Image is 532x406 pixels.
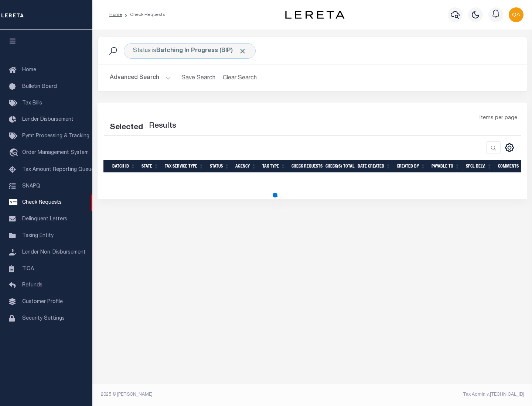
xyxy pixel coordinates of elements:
[480,114,517,123] span: Items per page
[232,160,259,173] th: Agency
[22,117,74,122] span: Lender Disbursement
[22,84,57,89] span: Bulletin Board
[22,68,36,73] span: Home
[289,160,323,173] th: Check Requests
[22,250,86,255] span: Lender Non-Disbursement
[122,11,165,18] li: Check Requests
[318,391,524,398] div: Tax Admin v.[TECHNICAL_ID]
[394,160,429,173] th: Created By
[22,183,40,189] span: SNAPQ
[109,13,122,17] a: Home
[109,160,139,173] th: Batch Id
[259,160,289,173] th: Tax Type
[162,160,207,173] th: Tax Service Type
[110,71,171,85] button: Advanced Search
[22,299,63,304] span: Customer Profile
[207,160,232,173] th: Status
[22,200,62,205] span: Check Requests
[495,160,528,173] th: Comments
[110,122,143,134] div: Selected
[177,71,220,85] button: Save Search
[429,160,463,173] th: Payable To
[22,233,54,238] span: Taxing Entity
[285,11,344,19] img: logo-dark.svg
[22,283,42,288] span: Refunds
[355,160,394,173] th: Date Created
[22,167,94,172] span: Tax Amount Reporting Queue
[22,217,67,222] span: Delinquent Letters
[95,391,313,398] div: 2025 © [PERSON_NAME].
[463,160,495,173] th: Spcl Delv.
[9,148,21,158] i: travel_explore
[22,316,65,321] span: Security Settings
[139,160,162,173] th: State
[22,266,34,271] span: TIQA
[22,101,42,106] span: Tax Bills
[220,71,260,85] button: Clear Search
[22,150,89,155] span: Order Management System
[323,160,355,173] th: Check(s) Total
[156,48,246,54] b: Batching In Progress (BIP)
[149,120,176,132] label: Results
[124,43,256,59] div: Click to Edit
[239,47,246,55] span: Click to Remove
[509,7,524,22] img: svg+xml;base64,PHN2ZyB4bWxucz0iaHR0cDovL3d3dy53My5vcmcvMjAwMC9zdmciIHBvaW50ZXItZXZlbnRzPSJub25lIi...
[22,134,89,139] span: Pymt Processing & Tracking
